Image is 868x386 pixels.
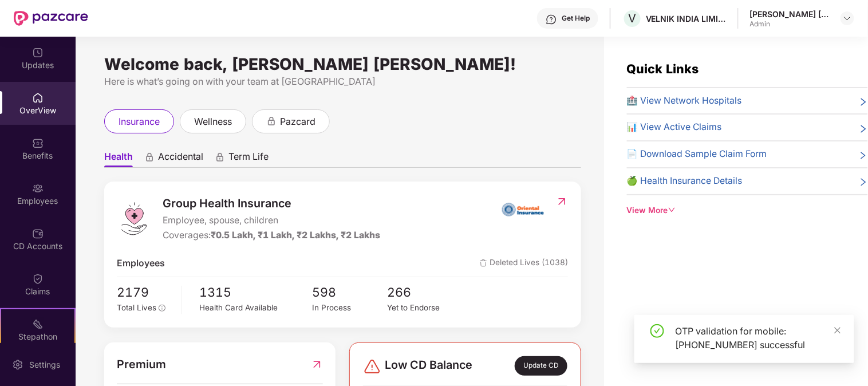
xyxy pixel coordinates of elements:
div: In Process [312,302,387,314]
img: svg+xml;base64,PHN2ZyBpZD0iVXBkYXRlZCIgeG1sbnM9Imh0dHA6Ly93d3cudzMub3JnLzIwMDAvc3ZnIiB3aWR0aD0iMj... [32,47,44,58]
span: Deleted Lives (1038) [480,257,568,271]
span: Employee, spouse, children [163,214,380,228]
span: 2179 [117,283,173,302]
img: svg+xml;base64,PHN2ZyBpZD0iSGVscC0zMngzMiIgeG1sbnM9Imh0dHA6Ly93d3cudzMub3JnLzIwMDAvc3ZnIiB3aWR0aD... [546,14,557,25]
span: pazcard [280,115,315,129]
div: Coverages: [163,229,380,243]
div: animation [266,116,277,126]
span: 🏥 View Network Hospitals [627,94,742,108]
span: 598 [312,283,387,302]
span: wellness [194,115,232,129]
div: [PERSON_NAME] [PERSON_NAME] [750,9,830,19]
span: 266 [387,283,462,302]
img: RedirectIcon [556,196,568,207]
div: View More [627,204,868,217]
span: Total Lives [117,303,156,312]
div: Get Help [562,14,590,23]
img: logo [117,202,151,236]
div: VELNIK INDIA LIMITED [646,13,726,24]
span: Low CD Balance [385,356,473,376]
div: Here is what’s going on with your team at [GEOGRAPHIC_DATA] [104,74,581,89]
span: right [859,123,868,135]
img: svg+xml;base64,PHN2ZyBpZD0iQ2xhaW0iIHhtbG5zPSJodHRwOi8vd3d3LnczLm9yZy8yMDAwL3N2ZyIgd2lkdGg9IjIwIi... [32,273,44,285]
span: 📊 View Active Claims [627,120,722,135]
img: svg+xml;base64,PHN2ZyB4bWxucz0iaHR0cDovL3d3dy53My5vcmcvMjAwMC9zdmciIHdpZHRoPSIyMSIgaGVpZ2h0PSIyMC... [32,318,44,330]
span: ₹0.5 Lakh, ₹1 Lakh, ₹2 Lakhs, ₹2 Lakhs [211,230,380,241]
span: right [859,96,868,108]
img: insurerIcon [502,195,545,223]
span: down [668,206,676,214]
div: Welcome back, [PERSON_NAME] [PERSON_NAME]! [104,60,581,69]
span: Employees [117,257,165,271]
img: svg+xml;base64,PHN2ZyBpZD0iRGFuZ2VyLTMyeDMyIiB4bWxucz0iaHR0cDovL3d3dy53My5vcmcvMjAwMC9zdmciIHdpZH... [363,357,381,376]
span: 🍏 Health Insurance Details [627,174,743,188]
span: check-circle [650,324,664,338]
span: Premium [117,356,166,373]
img: svg+xml;base64,PHN2ZyBpZD0iSG9tZSIgeG1sbnM9Imh0dHA6Ly93d3cudzMub3JnLzIwMDAvc3ZnIiB3aWR0aD0iMjAiIG... [32,92,44,104]
span: right [859,176,868,188]
div: OTP validation for mobile: [PHONE_NUMBER] successful [676,324,841,352]
span: 1315 [199,283,312,302]
span: insurance [119,115,160,129]
span: close [834,326,842,334]
div: Update CD [515,356,567,376]
span: Accidental [158,151,203,167]
span: Health [104,151,133,167]
img: svg+xml;base64,PHN2ZyBpZD0iU2V0dGluZy0yMHgyMCIgeG1sbnM9Imh0dHA6Ly93d3cudzMub3JnLzIwMDAvc3ZnIiB3aW... [12,359,23,371]
span: V [629,11,637,25]
div: animation [144,152,155,162]
img: svg+xml;base64,PHN2ZyBpZD0iRHJvcGRvd24tMzJ4MzIiIHhtbG5zPSJodHRwOi8vd3d3LnczLm9yZy8yMDAwL3N2ZyIgd2... [843,14,852,23]
span: right [859,149,868,162]
span: Quick Links [627,61,699,76]
img: deleteIcon [480,259,487,267]
div: Yet to Endorse [387,302,462,314]
img: svg+xml;base64,PHN2ZyBpZD0iRW1wbG95ZWVzIiB4bWxucz0iaHR0cDovL3d3dy53My5vcmcvMjAwMC9zdmciIHdpZHRoPS... [32,183,44,194]
span: info-circle [159,305,165,312]
img: RedirectIcon [311,356,323,373]
div: Admin [750,19,830,29]
div: Settings [26,359,64,371]
img: svg+xml;base64,PHN2ZyBpZD0iQmVuZWZpdHMiIHhtbG5zPSJodHRwOi8vd3d3LnczLm9yZy8yMDAwL3N2ZyIgd2lkdGg9Ij... [32,137,44,149]
span: 📄 Download Sample Claim Form [627,147,767,162]
img: svg+xml;base64,PHN2ZyBpZD0iQ0RfQWNjb3VudHMiIGRhdGEtbmFtZT0iQ0QgQWNjb3VudHMiIHhtbG5zPSJodHRwOi8vd3... [32,228,44,239]
span: Term Life [228,151,269,167]
img: New Pazcare Logo [14,11,88,26]
div: animation [215,152,225,162]
span: Group Health Insurance [163,195,380,212]
div: Stepathon [1,331,74,342]
div: Health Card Available [199,302,312,314]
